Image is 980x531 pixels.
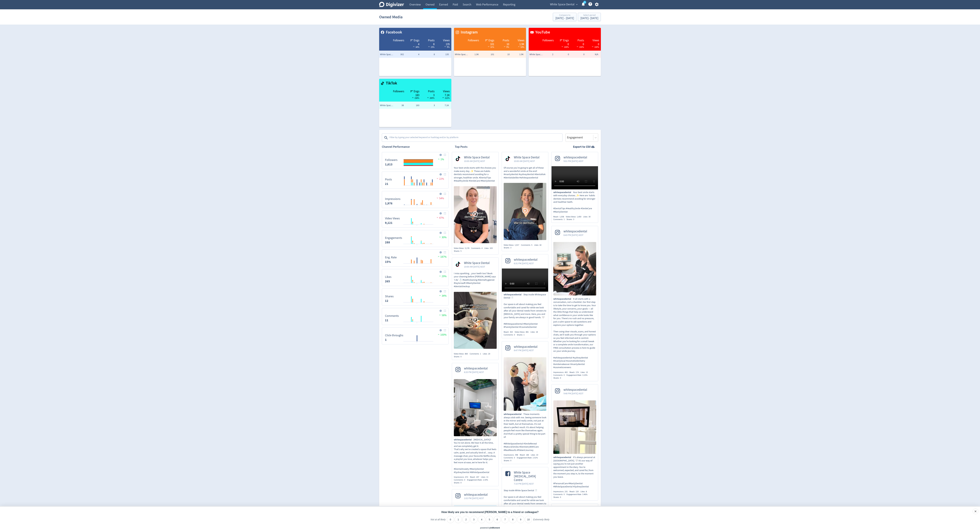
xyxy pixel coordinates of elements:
div: Shares [566,218,576,221]
div: 10 [497,42,509,45]
img: negative-performance.svg [436,216,439,219]
span: 187% [437,255,446,259]
img: It all starts with a conversation, not a checklist. Our first step is to take the time to get to ... [553,242,596,295]
span: 1,038 [559,215,564,218]
span: 398 [515,454,518,456]
td: 7.1K [436,102,451,109]
div: Impressions [553,490,569,493]
div: Reach [553,215,566,218]
span: Engs [414,89,419,93]
div: Reach [504,331,515,333]
div: 0 [557,42,569,45]
span: Views [518,38,524,42]
span: Engs [414,38,419,42]
div: 3 [423,93,434,96]
li: 1 [455,516,462,523]
span: 207 [476,476,479,478]
img: Placeholder [444,212,446,214]
span: Posts [503,38,509,42]
span: whitespacedental [454,438,473,441]
dt: Likes [385,275,391,279]
span: whitespacedental [563,156,587,159]
div: Likes [580,490,589,493]
span: 29% [438,275,446,278]
span: 1 [523,333,524,336]
div: 7.1K [438,93,450,96]
img: positive-performance.svg [438,236,442,238]
img: negative-performance-white.svg [576,45,579,48]
svg: Video Views 9,121 [383,212,447,226]
img: negative-performance.svg [436,197,439,199]
svg: Shares 12 [383,290,447,304]
span: Views [443,38,450,42]
div: Likes [481,476,490,479]
span: 31% [487,46,494,48]
div: powered by inmoment [480,527,500,529]
p: Step inside White Space Dental 🦷 Our space is all about making you feel comfortable and cared for... [504,489,546,522]
p: Your best smile starts with the choices you make every day. ✨ These are habits dentists recommend... [454,166,497,183]
span: Engs [563,38,569,42]
text: 1 [584,1,585,3]
span: 6:31 PM [DATE] AEST [514,262,537,265]
td: 4 [405,51,420,58]
span: 8 [586,490,587,493]
div: Shares [504,459,513,462]
svg: Eng. Rate 15% [383,251,447,265]
span: whitespacedental [464,493,488,497]
td: 2 [539,51,554,58]
span: whitespacedental [504,413,523,416]
div: Engagement Rate [517,456,540,459]
span: 0 [564,493,565,496]
span: 10 [536,454,538,456]
img: It's always personal at White Space Dental. 🤍 It’s our way of saying you’re not just another appo... [553,400,596,454]
div: Impressions [553,371,569,374]
span: White Space Dental [550,2,574,7]
span: whitespacedental [514,345,537,349]
td: 10 [495,51,510,58]
div: Video Views [454,247,471,250]
img: negative-performance-white.svg [443,45,447,48]
a: whitespacedental6:20 PM [DATE] AESTDental anxiety? You’re not alone. We hear it all the time, and... [452,363,498,484]
div: Likes [484,247,494,250]
span: 212% [441,97,450,99]
button: Compare to[DATE] - [DATE] [553,13,576,21]
table: customized table [454,28,526,76]
td: 101 [479,51,495,58]
img: Placeholder [444,173,446,175]
span: whitespacedental [464,367,488,370]
span: 4 [481,247,482,250]
img: These moments always stick with me. Seeing someone look in the mirror and really smile, not just ... [504,357,546,411]
span: 481 [526,331,529,333]
div: Select period [580,14,598,17]
span: 0 [560,496,561,499]
a: whitespacedental9:48 PM [DATE] AESTIt's always personal at White Space Dental. 🤍 It’s our way of ... [551,384,598,499]
div: 135 [438,42,450,45]
li: 5 [486,516,493,523]
span: 42 [539,244,541,246]
table: customized table [379,79,451,127]
td: 8 [420,51,436,58]
td: 183 [405,102,420,109]
li: 0 [447,516,454,523]
span: 10:00 AM [DATE] AEST [464,159,490,163]
span: 9:01 PM [DATE] AEST [563,159,587,163]
text: 01/09 [415,245,419,248]
strong: 21 [385,182,388,186]
span: Engs [488,38,494,42]
dt: Followers [385,158,397,162]
span: 22% [436,177,444,181]
td: 38 [389,102,405,109]
a: whitespacedental8:47 PM [DATE] AESTThese moments always stick with me. Seeing someone look in the... [502,341,548,462]
img: negative-performance-white.svg [591,45,594,48]
div: 183 [407,93,419,96]
div: 0 [587,42,599,45]
span: whitespacedental [553,191,573,194]
span: 3.23% [582,374,587,376]
div: Comments [521,244,534,247]
span: 6:20 PM [DATE] AEST [464,370,488,374]
table: customized table [379,28,451,76]
span: 472 [465,476,468,478]
span: whitespacedental [504,293,523,296]
img: positive-performance-black.svg [411,96,414,99]
span: 100% [561,46,569,48]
